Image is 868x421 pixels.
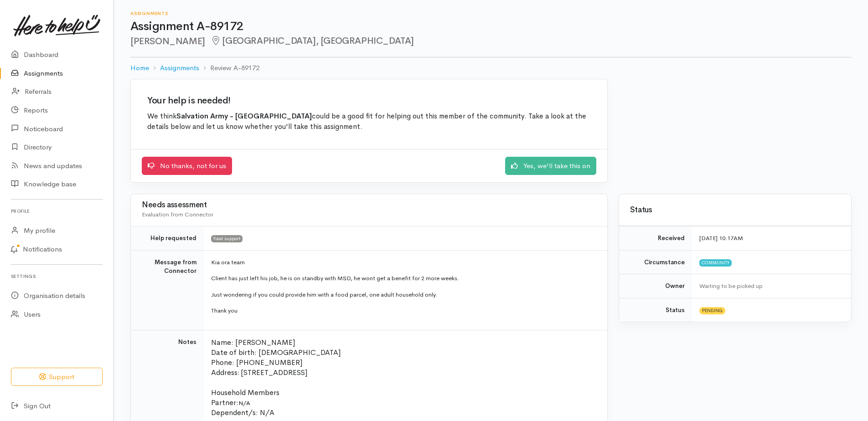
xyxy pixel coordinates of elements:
[130,63,149,73] a: Home
[619,250,692,274] td: Circumstance
[142,201,596,210] h3: Needs assessment
[160,63,199,73] a: Assignments
[211,235,243,242] span: Food support
[211,338,295,347] span: Name: [PERSON_NAME]
[211,258,596,267] p: Kia ora team
[211,408,274,417] span: Dependent/s: N/A
[211,388,279,397] span: Household Members
[211,348,341,357] span: Date of birth: [DEMOGRAPHIC_DATA]
[211,274,596,283] p: Client has just left his job, he is on standby with MSD, he wont get a benefit for 2 more weeks.
[630,206,840,215] h3: Status
[147,96,591,106] h2: Your help is needed!
[238,399,250,407] span: N/A
[131,250,204,330] td: Message from Connector
[699,307,725,314] span: Pending
[130,11,852,16] h6: Assignments
[142,157,232,175] a: No thanks, not for us
[699,259,732,267] span: Community
[11,368,103,386] button: Support
[211,368,307,377] span: Address: [STREET_ADDRESS]
[619,274,692,298] td: Owner
[147,111,591,133] p: We think could be a good fit for helping out this member of the community. Take a look at the det...
[131,226,204,251] td: Help requested
[619,298,692,322] td: Status
[142,210,213,218] span: Evaluation from Connector
[211,358,302,367] span: Phone: [PHONE_NUMBER]
[505,157,596,175] a: Yes, we'll take this on
[699,234,743,242] time: [DATE] 10:17AM
[11,270,103,282] h6: Settings
[211,290,596,299] p: Just wondering if you could provide him with a food parcel, one adult household only.
[130,57,852,79] nav: breadcrumb
[11,205,103,217] h6: Profile
[699,282,840,291] div: Waiting to be picked up
[199,63,259,73] li: Review A-89172
[130,36,852,46] h2: [PERSON_NAME]
[211,306,596,315] p: Thank you
[176,112,312,121] b: Salvation Army - [GEOGRAPHIC_DATA]
[211,35,414,46] span: [GEOGRAPHIC_DATA], [GEOGRAPHIC_DATA]
[130,20,852,33] h1: Assignment A-89172
[619,226,692,251] td: Received
[211,398,238,407] span: Partner:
